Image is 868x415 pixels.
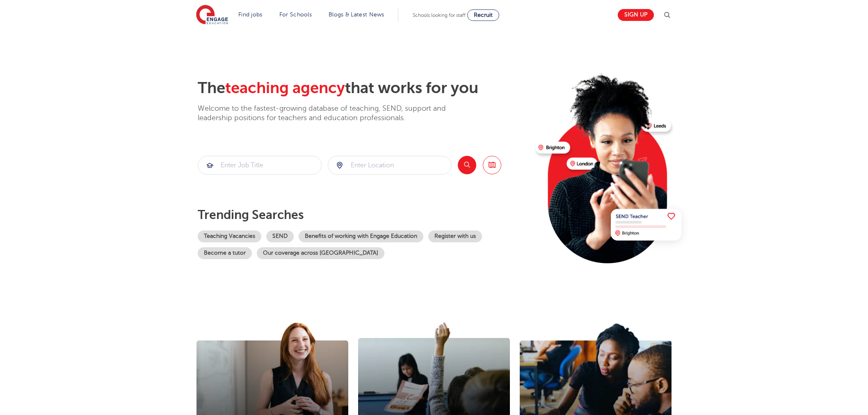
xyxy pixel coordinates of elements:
a: Recruit [467,9,499,21]
a: Blogs & Latest News [329,11,384,18]
a: Register with us [428,230,482,242]
a: For Schools [279,11,312,18]
a: SEND [266,230,294,242]
a: Become a tutor [198,247,252,259]
p: Trending searches [198,207,529,222]
a: Our coverage across [GEOGRAPHIC_DATA] [257,247,384,259]
a: Find jobs [238,11,263,18]
a: Teaching Vacancies [198,230,261,242]
p: Welcome to the fastest-growing database of teaching, SEND, support and leadership positions for t... [198,104,468,123]
img: Engage Education [196,5,228,25]
a: Sign up [618,9,654,21]
span: Schools looking for staff [413,12,466,18]
input: Submit [328,156,451,174]
input: Submit [198,156,321,174]
a: Benefits of working with Engage Education [299,230,423,242]
h2: The that works for you [198,79,529,98]
div: Submit [198,156,322,175]
div: Submit [328,156,452,175]
span: teaching agency [225,79,345,97]
button: Search [458,156,476,174]
span: Recruit [474,12,493,18]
